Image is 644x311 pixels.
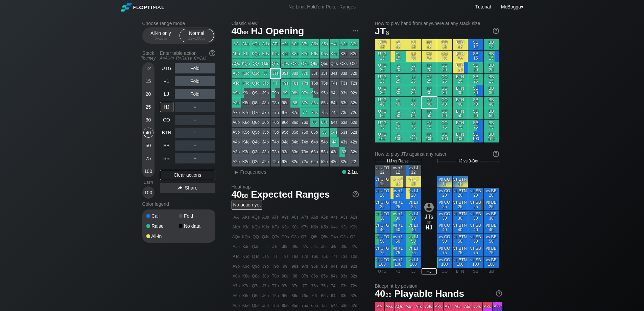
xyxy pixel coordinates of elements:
[484,62,499,73] div: BB 20
[271,59,280,68] div: QTs
[330,69,339,78] div: J4s
[453,85,468,96] div: BTN 30
[320,118,329,127] div: 65s
[406,74,421,85] div: LJ 25
[349,69,359,78] div: J2s
[241,49,251,59] div: KK
[310,157,319,166] div: 62o
[406,51,421,62] div: LJ 15
[320,88,329,98] div: 95s
[320,147,329,157] div: 53o
[300,49,310,59] div: K7s
[181,29,212,42] div: Normal
[175,115,215,125] div: ＋
[160,56,215,61] div: A=All-in R=Raise C=Call
[179,214,211,218] div: Fold
[232,88,241,98] div: A9o
[475,4,491,9] a: Tutorial
[300,69,310,78] div: J7s
[251,59,261,68] div: QQ
[290,59,300,68] div: Q8s
[232,21,359,26] h2: Classic view
[375,26,389,36] span: JT
[320,69,329,78] div: J5s
[468,131,483,142] div: SB 100
[406,62,421,73] div: LJ 20
[320,98,329,108] div: 85s
[339,59,349,68] div: Q3s
[271,88,280,98] div: T9o
[175,102,215,112] div: ＋
[251,108,261,117] div: Q7o
[422,97,437,108] div: HJ 40
[241,137,251,147] div: K4o
[349,147,359,157] div: 32s
[251,137,261,147] div: Q4o
[310,98,319,108] div: 86s
[271,49,280,59] div: KTs
[375,62,390,73] div: UTG 20
[232,147,241,157] div: A3o
[290,157,300,166] div: 82o
[484,51,499,62] div: BB 15
[330,39,339,49] div: A4s
[310,79,319,88] div: T6s
[261,79,270,88] div: JTo
[453,131,468,142] div: BTN 100
[468,108,483,119] div: SB 50
[468,85,483,96] div: SB 30
[271,79,280,88] div: TT
[261,98,270,108] div: J8o
[422,108,437,119] div: HJ 50
[300,59,310,68] div: Q7s
[310,108,319,117] div: 76s
[499,3,524,10] div: ▾
[146,214,179,218] div: Call
[320,59,329,68] div: Q5s
[349,98,359,108] div: 82s
[121,3,164,12] img: Floptimal logo
[437,85,452,96] div: CO 30
[468,39,483,50] div: SB 12
[349,137,359,147] div: 42s
[339,108,349,117] div: 73s
[164,36,167,41] span: bb
[281,39,290,49] div: A9s
[290,69,300,78] div: J8s
[422,85,437,96] div: HJ 30
[271,147,280,157] div: T3o
[339,147,349,157] div: 33
[147,36,175,41] div: 5 – 12
[241,118,251,127] div: K6o
[251,98,261,108] div: Q8o
[484,97,499,108] div: BB 40
[339,118,349,127] div: 63s
[241,69,251,78] div: KJo
[290,49,300,59] div: K8s
[146,234,179,239] div: All-in
[501,4,521,9] span: McBogga
[310,147,319,157] div: 63o
[339,49,349,59] div: K3s
[330,59,339,68] div: Q4s
[251,118,261,127] div: Q6o
[330,88,339,98] div: 94s
[310,88,319,98] div: 96s
[261,157,270,166] div: J2o
[281,108,290,117] div: 97o
[209,49,216,57] img: help.32db89a4.svg
[349,108,359,117] div: 72s
[281,128,290,137] div: 95o
[310,137,319,147] div: 64o
[232,108,241,117] div: A7o
[349,49,359,59] div: K2s
[232,137,241,147] div: A4o
[390,131,406,142] div: +1 100
[143,128,153,138] div: 40
[310,128,319,137] div: 65o
[281,88,290,98] div: 99
[437,39,452,50] div: CO 12
[241,147,251,157] div: K3o
[339,128,349,137] div: 53s
[261,88,270,98] div: J9o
